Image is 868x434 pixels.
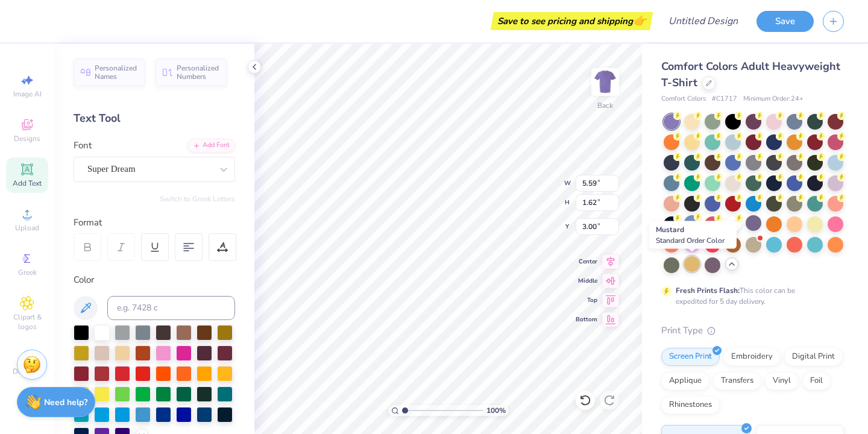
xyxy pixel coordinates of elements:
[576,257,597,266] span: Center
[13,178,42,188] span: Add Text
[576,277,597,285] span: Middle
[659,9,747,33] input: Untitled Design
[177,64,219,81] span: Personalized Numbers
[44,397,87,408] strong: Need help?
[160,194,235,204] button: Switch to Greek Letters
[633,13,646,28] span: 👉
[765,372,799,390] div: Vinyl
[18,268,37,277] span: Greek
[661,348,720,366] div: Screen Print
[14,134,40,143] span: Designs
[593,70,617,94] img: Back
[494,12,650,30] div: Save to see pricing and shipping
[74,139,92,153] label: Font
[74,110,235,127] div: Text Tool
[74,216,236,230] div: Format
[15,223,39,233] span: Upload
[576,296,597,304] span: Top
[649,221,737,249] div: Mustard
[187,139,235,153] div: Add Font
[6,312,48,332] span: Clipart & logos
[95,64,137,81] span: Personalized Names
[723,348,781,366] div: Embroidery
[802,372,831,390] div: Foil
[784,348,843,366] div: Digital Print
[656,236,725,245] span: Standard Order Color
[661,59,840,90] span: Comfort Colors Adult Heavyweight T-Shirt
[486,405,506,416] span: 100 %
[676,285,824,307] div: This color can be expedited for 5 day delivery.
[74,273,235,287] div: Color
[712,94,737,104] span: # C1717
[13,366,42,376] span: Decorate
[13,89,42,99] span: Image AI
[107,296,235,320] input: e.g. 7428 c
[713,372,761,390] div: Transfers
[676,286,740,295] strong: Fresh Prints Flash:
[576,315,597,324] span: Bottom
[661,324,844,338] div: Print Type
[661,396,720,414] div: Rhinestones
[756,11,814,32] button: Save
[661,94,706,104] span: Comfort Colors
[597,100,613,111] div: Back
[661,372,709,390] div: Applique
[743,94,804,104] span: Minimum Order: 24 +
